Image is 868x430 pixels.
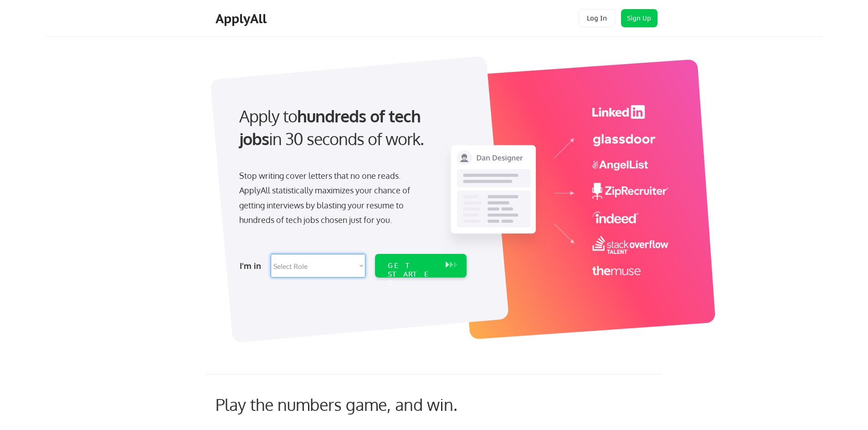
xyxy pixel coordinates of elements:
div: GET STARTED [388,261,437,288]
strong: hundreds of tech jobs [239,106,425,149]
div: ApplyAll [216,11,269,26]
button: Sign Up [621,9,657,27]
div: Apply to in 30 seconds of work. [239,105,463,151]
div: Stop writing cover letters that no one reads. ApplyAll statistically maximizes your chance of get... [239,168,426,228]
button: Log In [579,9,615,27]
div: I'm in [240,258,265,273]
div: Play the numbers game, and win. [216,395,498,414]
